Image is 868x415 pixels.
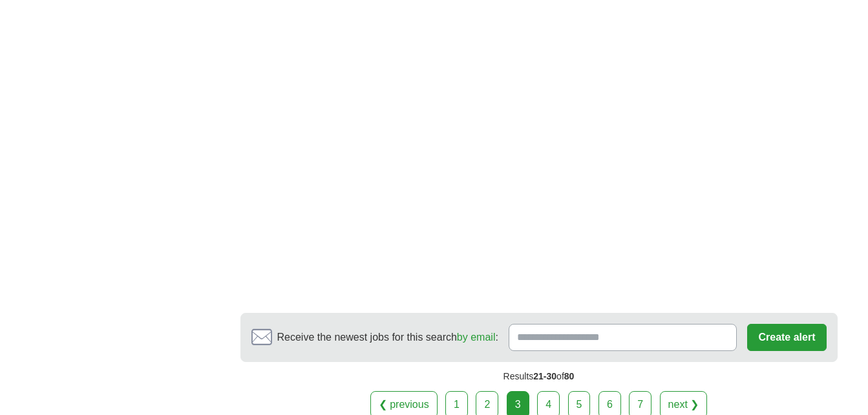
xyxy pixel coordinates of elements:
[747,324,826,351] button: Create alert
[533,371,556,381] span: 21-30
[240,362,838,391] div: Results of
[564,371,575,381] span: 80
